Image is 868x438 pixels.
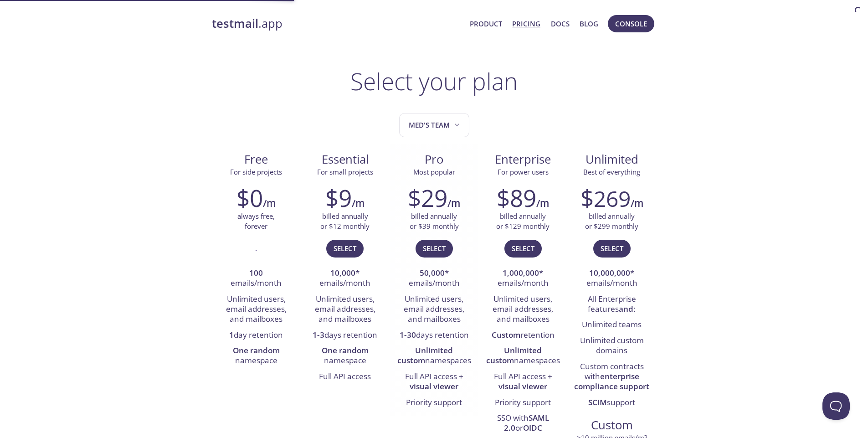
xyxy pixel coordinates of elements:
[574,359,649,395] li: Custom contracts with
[580,18,598,30] a: Blog
[536,196,549,211] h6: /m
[308,343,383,369] li: namespace
[470,18,502,30] a: Product
[229,330,234,340] strong: 1
[593,240,631,257] button: Select
[322,345,369,356] strong: One random
[409,119,462,131] span: Med's team
[608,15,654,32] button: Console
[423,242,446,254] span: Select
[396,343,472,369] li: namespaces
[615,18,647,30] span: Console
[236,184,263,211] h2: $0
[574,395,649,411] li: support
[410,211,459,231] p: billed annually or $39 monthly
[498,167,549,176] span: For power users
[619,304,633,314] strong: and
[410,381,458,392] strong: visual viewer
[485,328,560,343] li: retention
[631,196,643,211] h6: /m
[585,211,638,231] p: billed annually or $299 monthly
[574,317,649,333] li: Unlimited teams
[219,328,294,343] li: day retention
[413,167,455,176] span: Most popular
[594,184,631,213] span: 269
[308,266,383,292] li: * emails/month
[504,240,542,257] button: Select
[308,328,383,343] li: days retention
[583,167,640,176] span: Best of everything
[326,240,364,257] button: Select
[408,184,447,211] h2: $29
[485,292,560,328] li: Unlimited users, email addresses, and mailboxes
[485,395,560,411] li: Priority support
[396,369,472,395] li: Full API access +
[400,330,416,340] strong: 1-30
[589,268,630,278] strong: 10,000,000
[523,423,542,433] strong: OIDC
[574,292,649,318] li: All Enterprise features :
[575,417,649,433] span: Custom
[485,411,560,437] li: SSO with or
[588,397,607,407] strong: SCIM
[237,211,275,231] p: always free, forever
[325,184,352,211] h2: $9
[503,268,539,278] strong: 1,000,000
[447,196,460,211] h6: /m
[397,345,453,366] strong: Unlimited custom
[212,16,463,31] a: testmail.app
[485,369,560,395] li: Full API access +
[249,268,263,278] strong: 100
[313,330,324,340] strong: 1-3
[574,266,649,292] li: * emails/month
[551,18,570,30] a: Docs
[498,381,547,392] strong: visual viewer
[512,242,534,254] span: Select
[586,151,638,167] span: Unlimited
[320,211,370,231] p: billed annually or $12 monthly
[230,167,282,176] span: For side projects
[580,184,631,211] h2: $
[396,328,472,343] li: days retention
[492,330,520,340] strong: Custom
[219,343,294,369] li: namespace
[219,266,294,292] li: emails/month
[334,242,356,254] span: Select
[512,18,540,30] a: Pricing
[601,242,623,254] span: Select
[317,167,373,176] span: For small projects
[352,196,365,211] h6: /m
[396,292,472,328] li: Unlimited users, email addresses, and mailboxes
[504,412,549,433] strong: SAML 2.0
[233,345,280,356] strong: One random
[308,152,382,167] span: Essential
[212,15,258,31] strong: testmail
[486,345,542,366] strong: Unlimited custom
[822,392,850,420] iframe: Help Scout Beacon - Open
[219,152,293,167] span: Free
[308,369,383,385] li: Full API access
[485,266,560,292] li: * emails/month
[396,266,472,292] li: * emails/month
[416,240,453,257] button: Select
[263,196,276,211] h6: /m
[420,268,445,278] strong: 50,000
[496,211,550,231] p: billed annually or $129 monthly
[497,184,536,211] h2: $89
[486,152,560,167] span: Enterprise
[574,371,649,392] strong: enterprise compliance support
[399,113,469,137] button: Med's team
[219,292,294,328] li: Unlimited users, email addresses, and mailboxes
[330,268,355,278] strong: 10,000
[397,152,471,167] span: Pro
[396,395,472,411] li: Priority support
[485,343,560,369] li: namespaces
[308,292,383,328] li: Unlimited users, email addresses, and mailboxes
[350,67,518,95] h1: Select your plan
[574,333,649,359] li: Unlimited custom domains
